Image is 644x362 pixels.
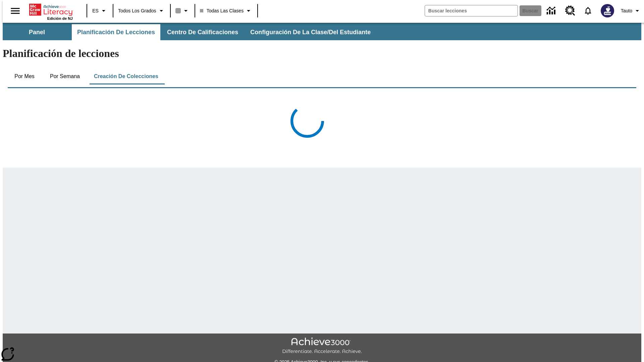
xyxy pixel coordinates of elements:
[601,4,614,17] img: Avatar
[200,7,244,14] span: Todas las clases
[425,5,518,16] input: Buscar campo
[543,2,561,20] a: Centro de información
[29,3,73,16] a: Portada
[8,68,41,84] button: Por mes
[597,2,618,19] button: Escoja un nuevo avatar
[245,24,376,40] button: Configuración de la clase/del estudiante
[29,2,73,20] div: Portada
[5,1,25,21] button: Abrir el menú lateral
[29,28,45,36] span: Panel
[45,68,85,84] button: Por semana
[3,24,377,40] div: Subbarra de navegación
[162,24,244,40] button: Centro de calificaciones
[118,7,156,14] span: Todos los grados
[115,5,168,17] button: Grado: Todos los grados, Elige un grado
[621,7,632,14] span: Tauto
[561,2,579,20] a: Centro de recursos, Se abrirá en una pestaña nueva.
[618,5,644,17] button: Perfil/Configuración
[92,7,99,14] span: ES
[89,5,111,17] button: Lenguaje: ES, Selecciona un idioma
[72,24,160,40] button: Planificación de lecciones
[47,16,73,20] span: Edición de NJ
[282,338,362,355] img: Achieve3000 Differentiate Accelerate Achieve
[250,28,371,36] span: Configuración de la clase/del estudiante
[3,47,641,60] h1: Planificación de lecciones
[579,2,597,19] a: Notificaciones
[77,28,155,36] span: Planificación de lecciones
[89,68,164,84] button: Creación de colecciones
[3,24,70,40] button: Panel
[3,23,641,40] div: Subbarra de navegación
[197,5,256,17] button: Clase: Todas las clases, Selecciona una clase
[167,28,238,36] span: Centro de calificaciones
